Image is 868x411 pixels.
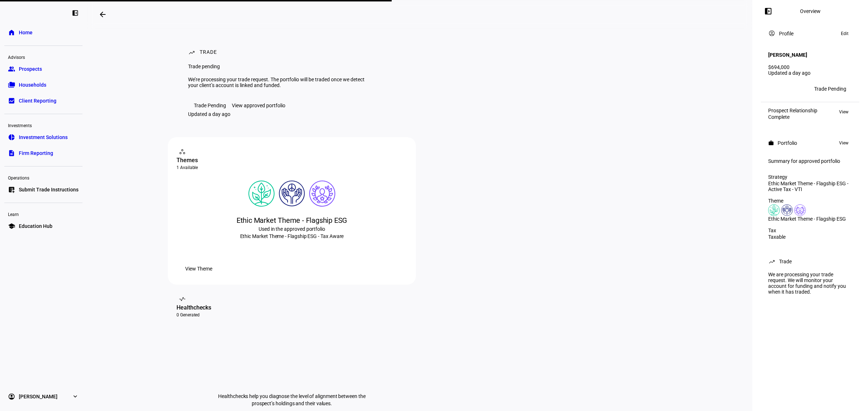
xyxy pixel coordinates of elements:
[232,103,285,108] div: View approved portfolio
[176,215,407,225] div: Ethic Market Theme - Flagship ESG
[764,269,856,298] div: We are processing your trade request. We will monitor your account for funding and notify you whe...
[176,312,407,318] div: 0 Generated
[781,204,793,216] img: humanRights.colored.svg
[768,158,852,164] div: Summary for approved portfolio
[176,261,221,276] button: View Theme
[188,111,230,117] div: Updated a day ago
[768,29,852,38] eth-panel-overview-card-header: Profile
[768,234,852,240] div: Taxable
[4,52,82,62] div: Advisors
[837,29,852,38] button: Edit
[176,303,407,312] div: Healthchecks
[200,49,217,56] div: Trade
[768,174,852,180] div: Strategy
[19,29,33,36] span: Home
[4,94,82,108] a: bid_landscapeClient Reporting
[19,222,52,230] span: Education Hub
[176,225,407,240] div: Used in the approved portfolio
[19,81,46,88] span: Households
[240,233,344,239] span: Ethic Market Theme - Flagship ESG - Tax Aware
[8,222,15,230] eth-mat-symbol: school
[768,108,817,113] div: Prospect Relationship
[835,108,852,116] button: View
[4,25,82,40] a: homeHome
[8,393,15,400] eth-mat-symbol: account_circle
[188,64,366,69] div: Trade pending
[8,81,15,88] eth-mat-symbol: folder_copy
[768,216,852,222] div: Ethic Market Theme - Flagship ESG
[179,295,186,303] mat-icon: vital_signs
[8,150,15,157] eth-mat-symbol: description
[4,209,82,219] div: Learn
[19,97,56,104] span: Client Reporting
[8,65,15,73] eth-mat-symbol: group
[768,64,852,70] div: $694,000
[8,134,15,141] eth-mat-symbol: pie_chart
[8,29,15,36] eth-mat-symbol: home
[839,139,848,147] span: View
[8,186,15,193] eth-mat-symbol: list_alt_add
[185,261,212,276] span: View Theme
[768,114,817,120] div: Complete
[771,86,777,91] span: DT
[768,181,852,192] div: Ethic Market Theme - Flagship ESG - Active Tax - VTI
[764,7,773,16] mat-icon: left_panel_open
[779,259,792,264] div: Trade
[768,70,852,76] div: Updated a day ago
[72,9,79,17] eth-mat-symbol: left_panel_close
[19,134,68,141] span: Investment Solutions
[4,146,82,160] a: descriptionFirm Reporting
[19,65,42,73] span: Prospects
[768,198,852,204] div: Theme
[309,181,335,207] img: corporateEthics.colored.svg
[4,120,82,130] div: Investments
[841,29,848,38] span: Edit
[19,150,53,157] span: Firm Reporting
[835,139,852,147] button: View
[176,156,407,165] div: Themes
[800,8,821,14] div: Overview
[768,139,852,147] eth-panel-overview-card-header: Portfolio
[768,140,774,146] mat-icon: work
[216,393,368,407] p: Healthchecks help you diagnose the level of alignment between the prospect’s holdings and their v...
[8,97,15,104] eth-mat-symbol: bid_landscape
[4,172,82,182] div: Operations
[248,181,275,207] img: climateChange.colored.svg
[4,78,82,92] a: folder_copyHouseholds
[768,228,852,233] div: Tax
[778,140,797,146] div: Portfolio
[779,31,793,36] div: Profile
[179,148,186,155] mat-icon: workspaces
[188,49,195,56] mat-icon: trending_up
[19,186,78,193] span: Submit Trade Instructions
[768,204,780,216] img: climateChange.colored.svg
[839,108,848,116] span: View
[814,86,846,92] div: Trade Pending
[768,258,775,265] mat-icon: trending_up
[279,181,305,207] img: humanRights.colored.svg
[72,393,79,400] eth-mat-symbol: expand_more
[98,10,107,19] mat-icon: arrow_backwards
[768,257,852,266] eth-panel-overview-card-header: Trade
[782,86,787,91] span: ZT
[188,77,366,88] div: We’re processing your trade request. The portfolio will be traded once we detect your client’s ac...
[768,52,807,58] h4: [PERSON_NAME]
[4,130,82,144] a: pie_chartInvestment Solutions
[19,393,58,400] span: [PERSON_NAME]
[176,165,407,170] div: 1 Available
[794,204,806,216] img: corporateEthics.colored.svg
[4,62,82,76] a: groupProspects
[768,30,775,37] mat-icon: account_circle
[194,103,226,108] div: Trade Pending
